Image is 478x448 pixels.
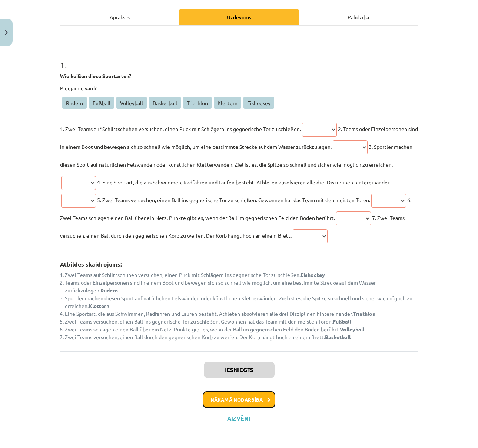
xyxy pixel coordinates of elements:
[65,333,418,341] li: Zwei Teams versuchen, einen Ball durch den gegnerischen Korb zu werfen. Der Korb hängt hoch an ei...
[100,287,118,294] strong: Rudern
[65,279,418,294] li: Teams oder Einzelpersonen sind in einem Boot und bewegen sich so schnell wie möglich, um eine bes...
[60,126,301,132] span: 1. Zwei Teams auf Schlittschuhen versuchen, einen Puck mit Schlägern ins gegnerische Tor zu schie...
[179,9,299,25] div: Uzdevums
[5,30,8,35] img: icon-close-lesson-0947bae3869378f0d4975bcd49f059093ad1ed9edebbc8119c70593378902aed.svg
[183,97,212,109] span: Triathlon
[65,271,418,279] li: Zwei Teams auf Schlittschuhen versuchen, einen Puck mit Schlägern ins gegnerische Tor zu schießen.
[65,318,418,325] li: Zwei Teams versuchen, einen Ball ins gegnerische Tor zu schießen. Gewonnen hat das Team mit den m...
[60,9,179,25] div: Apraksts
[214,97,241,109] span: Klettern
[340,326,364,332] strong: Volleyball
[204,362,275,378] button: Iesniegts
[116,97,147,109] span: Volleyball
[60,73,131,79] strong: Wie heißen diese Sportarten?
[89,97,114,109] span: Fußball
[203,391,275,408] button: Nākamā nodarbība
[299,9,418,25] div: Palīdzība
[60,84,418,92] p: Pieejamie vārdi:
[243,97,274,109] span: Eishockey
[97,179,390,185] span: 4. Eine Sportart, die aus Schwimmen, Radfahren und Laufen besteht. Athleten absolvieren alle drei...
[65,325,418,333] li: Zwei Teams schlagen einen Ball über ein Netz. Punkte gibt es, wenn der Ball im gegnerischen Feld ...
[149,97,181,109] span: Basketball
[97,197,370,203] span: 5. Zwei Teams versuchen, einen Ball ins gegnerische Tor zu schießen. Gewonnen hat das Team mit de...
[62,97,87,109] span: Rudern
[65,310,418,318] li: Eine Sportart, die aus Schwimmen, Radfahren und Laufen besteht. Athleten absolvieren alle drei Di...
[65,294,418,310] li: Sportler machen diesen Sport auf natürlichen Felswänden oder künstlichen Kletterwänden. Ziel ist ...
[301,271,325,278] strong: Eishockey
[60,255,418,269] h3: Atbildes skaidrojums:
[333,318,351,325] strong: Fußball
[325,334,351,340] strong: Basketball
[353,310,375,317] strong: Triathlon
[89,302,109,309] strong: Klettern
[60,47,418,70] h1: 1 .
[225,415,253,422] button: Aizvērt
